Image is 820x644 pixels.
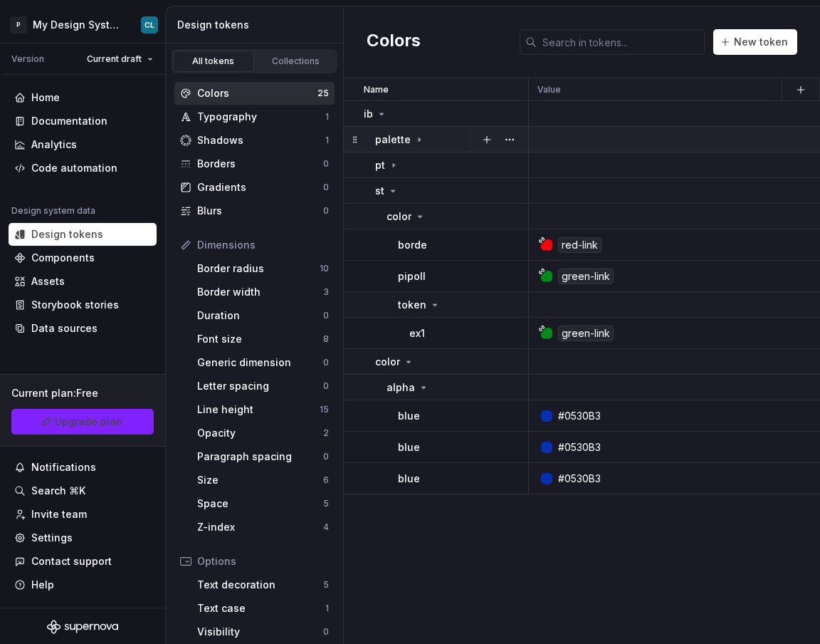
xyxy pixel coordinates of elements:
[197,261,320,276] div: Border radius
[31,251,95,265] div: Components
[197,86,317,100] div: Colors
[191,257,335,280] a: Border radius10
[174,129,335,152] a: Shadows1
[174,176,335,199] a: Gradients0
[409,326,425,341] p: ex1
[197,285,323,299] div: Border width
[398,472,420,486] p: blue
[323,357,329,368] div: 0
[364,107,373,121] p: ib
[197,332,323,346] div: Font size
[325,603,329,614] div: 1
[317,88,329,99] div: 25
[191,445,335,468] a: Paragraph spacing0
[197,180,323,194] div: Gradients
[197,578,323,592] div: Text decoration
[558,409,601,423] div: #0530B3
[31,90,60,105] div: Home
[174,152,335,175] a: Borders0
[31,507,87,521] div: Invite team
[387,209,411,224] p: color
[261,56,332,67] div: Collections
[191,516,335,539] a: Z-index4
[9,479,157,502] button: Search ⌘K
[9,110,157,133] a: Documentation
[144,19,154,31] div: CL
[9,526,157,549] a: Settings
[31,137,77,152] div: Analytics
[323,579,329,591] div: 5
[323,205,329,217] div: 0
[558,269,614,284] div: green-link
[31,321,98,336] div: Data sources
[320,404,329,415] div: 15
[10,16,27,33] div: P
[87,53,142,65] span: Current draft
[197,497,323,511] div: Space
[323,158,329,170] div: 0
[323,333,329,345] div: 8
[558,440,601,455] div: #0530B3
[197,308,323,323] div: Duration
[9,294,157,316] a: Storybook stories
[191,351,335,374] a: Generic dimension0
[197,133,325,147] div: Shadows
[9,573,157,596] button: Help
[398,298,426,312] p: token
[31,274,65,289] div: Assets
[191,398,335,421] a: Line height15
[191,281,335,303] a: Border width3
[323,521,329,533] div: 4
[537,84,561,95] p: Value
[191,469,335,492] a: Size6
[558,472,601,486] div: #0530B3
[3,9,162,40] button: PMy Design SystemCL
[197,110,325,124] div: Typography
[364,84,389,95] p: Name
[31,227,103,241] div: Design tokens
[80,49,159,69] button: Current draft
[31,161,117,175] div: Code automation
[9,317,157,340] a: Data sources
[323,286,329,298] div: 3
[178,56,249,67] div: All tokens
[9,157,157,180] a: Code automation
[33,18,124,32] div: My Design System
[323,310,329,321] div: 0
[31,460,96,474] div: Notifications
[191,328,335,350] a: Font size8
[367,29,421,55] h2: Colors
[31,114,107,128] div: Documentation
[197,426,323,440] div: Opacity
[197,554,329,568] div: Options
[31,484,85,498] div: Search ⌘K
[197,238,329,252] div: Dimensions
[177,18,337,32] div: Design tokens
[325,135,329,146] div: 1
[398,409,420,423] p: blue
[323,380,329,392] div: 0
[197,601,325,616] div: Text case
[713,29,797,55] button: New token
[9,456,157,479] button: Notifications
[323,498,329,509] div: 5
[191,597,335,620] a: Text case1
[31,554,112,568] div: Contact support
[375,184,384,198] p: st
[11,205,95,217] div: Design system data
[197,204,323,218] div: Blurs
[375,158,385,172] p: pt
[323,626,329,638] div: 0
[398,440,420,455] p: blue
[9,86,157,109] a: Home
[11,53,44,65] div: Version
[398,238,427,252] p: borde
[11,409,154,435] button: Upgrade plan
[197,450,323,464] div: Paragraph spacing
[191,573,335,596] a: Text decoration5
[323,451,329,462] div: 0
[9,246,157,269] a: Components
[558,237,601,253] div: red-link
[31,531,73,545] div: Settings
[9,270,157,293] a: Assets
